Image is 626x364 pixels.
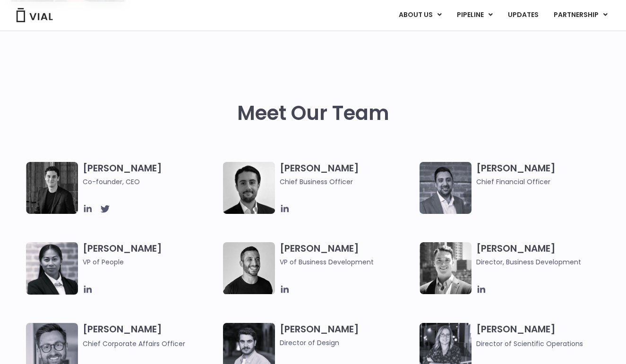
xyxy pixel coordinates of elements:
h3: [PERSON_NAME] [476,162,612,187]
img: Vial Logo [16,8,53,22]
img: A black and white photo of a man in a suit attending a Summit. [26,162,78,214]
h3: [PERSON_NAME] [476,323,612,349]
h3: [PERSON_NAME] [83,323,218,349]
img: Headshot of smiling man named Samir [420,162,472,214]
span: Co-founder, CEO [83,177,218,187]
span: VP of Business Development [280,257,415,267]
h3: [PERSON_NAME] [280,323,415,348]
h3: [PERSON_NAME] [280,162,415,187]
h3: [PERSON_NAME] [83,242,218,281]
a: PARTNERSHIPMenu Toggle [546,7,615,23]
span: Director of Design [280,338,415,348]
h3: [PERSON_NAME] [280,242,415,267]
span: Chief Financial Officer [476,177,612,187]
h2: Meet Our Team [237,102,389,125]
span: Chief Corporate Affairs Officer [83,339,185,348]
a: ABOUT USMenu Toggle [391,7,449,23]
img: Catie [26,242,78,295]
span: VP of People [83,257,218,267]
img: A black and white photo of a man smiling. [223,242,275,294]
h3: [PERSON_NAME] [476,242,612,267]
a: UPDATES [500,7,546,23]
a: PIPELINEMenu Toggle [449,7,500,23]
img: A black and white photo of a smiling man in a suit at ARVO 2023. [420,242,472,294]
span: Chief Business Officer [280,177,415,187]
span: Director of Scientific Operations [476,339,583,348]
img: A black and white photo of a man in a suit holding a vial. [223,162,275,214]
h3: [PERSON_NAME] [83,162,218,187]
span: Director, Business Development [476,257,612,267]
